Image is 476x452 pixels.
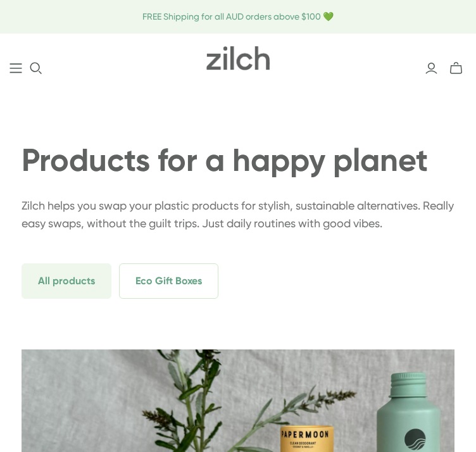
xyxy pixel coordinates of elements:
a: Main menu [9,62,22,75]
a: Eco Gift Boxes [119,275,218,287]
button: mini-cart-toggle [446,61,467,75]
img: Zilch has done the hard yards and handpicked the best ethical and sustainable products for you an... [206,46,270,70]
span: Eco Gift Boxes [119,263,218,299]
button: Open search [30,62,42,75]
a: Login [425,61,438,75]
a: All products [22,275,116,287]
span: FREE Shipping for all AUD orders above $100 💚 [142,11,334,22]
p: Zilch helps you swap your plastic products for stylish, sustainable alternatives. Really easy swa... [22,197,454,234]
span: All products [22,263,111,299]
h1: Products for a happy planet [22,143,454,178]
